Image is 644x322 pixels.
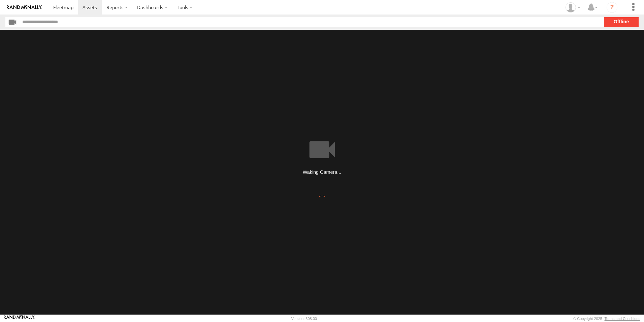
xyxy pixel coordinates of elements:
img: rand-logo.svg [7,5,42,10]
a: Terms and Conditions [605,317,640,321]
a: Visit our Website [4,315,35,322]
div: © Copyright 2025 - [573,317,640,321]
div: Version: 308.00 [291,317,317,321]
i: ? [607,2,617,13]
div: MANUEL HERNANDEZ [563,2,583,12]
